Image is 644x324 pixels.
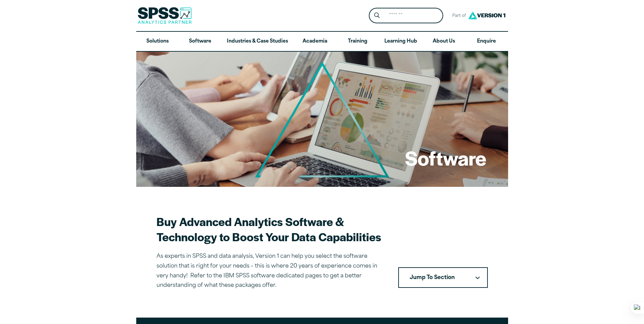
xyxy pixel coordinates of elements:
button: Jump To SectionDownward pointing chevron [398,267,488,288]
h1: Software [405,145,486,171]
span: Part of [449,11,467,21]
h2: Buy Advanced Analytics Software & Technology to Boost Your Data Capabilities [157,214,382,244]
a: Training [336,32,379,51]
button: Search magnifying glass icon [371,9,383,22]
img: SPSS Analytics Partner [138,7,192,24]
a: Enquire [465,32,508,51]
a: Solutions [136,32,179,51]
a: Software [179,32,221,51]
a: Industries & Case Studies [221,32,293,51]
p: As experts in SPSS and data analysis, Version 1 can help you select the software solution that is... [157,252,382,291]
nav: Table of Contents [398,267,488,288]
a: About Us [423,32,465,51]
a: Academia [293,32,336,51]
nav: Desktop version of site main menu [136,32,508,51]
img: Version1 Logo [467,9,507,22]
form: Site Header Search Form [369,8,443,24]
a: Learning Hub [379,32,423,51]
svg: Search magnifying glass icon [374,13,380,18]
svg: Downward pointing chevron [475,276,480,279]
